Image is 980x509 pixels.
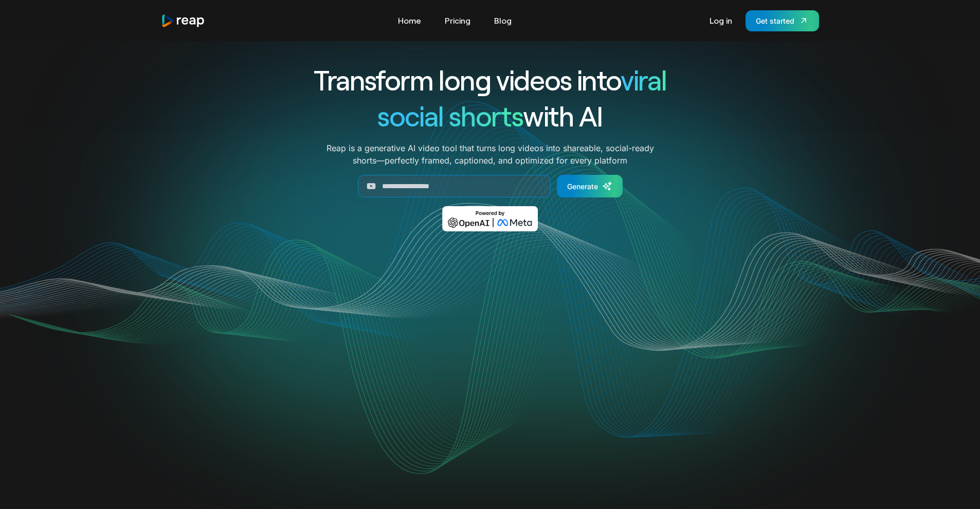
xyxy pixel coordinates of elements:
a: Home [393,12,426,29]
h1: Transform long videos into [276,62,704,98]
a: Log in [704,12,737,29]
a: home [161,14,205,28]
a: Pricing [440,12,476,29]
h1: with AI [276,98,704,134]
img: Powered by OpenAI & Meta [442,206,538,231]
a: Get started [746,10,819,31]
a: Generate [557,175,623,197]
form: Generate Form [276,175,704,197]
div: Generate [567,181,598,192]
span: viral [621,63,666,96]
div: Get started [756,15,794,26]
span: social shorts [377,99,523,132]
video: Your browser does not support the video tag. [283,246,697,453]
a: Blog [489,12,517,29]
img: reap logo [161,14,205,28]
p: Reap is a generative AI video tool that turns long videos into shareable, social-ready shorts—per... [326,142,654,167]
